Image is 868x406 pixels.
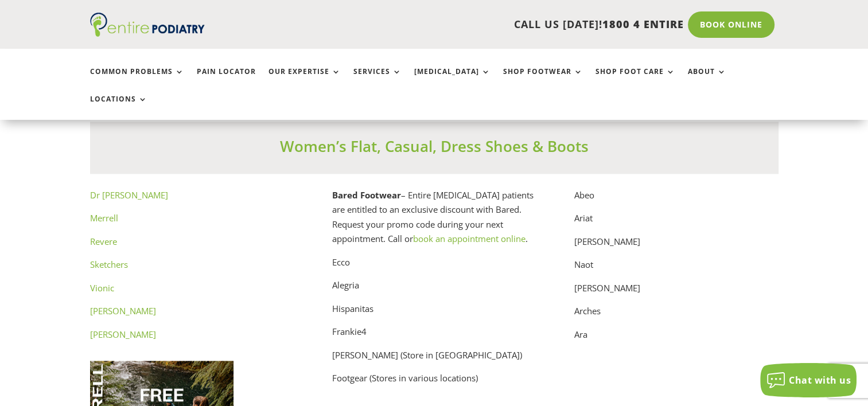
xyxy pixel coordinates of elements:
span: Chat with us [789,374,851,387]
a: Entire Podiatry [90,28,205,39]
a: Shop Foot Care [595,68,675,92]
span: 1800 4 ENTIRE [602,17,684,31]
a: Shop Footwear [503,68,583,92]
p: – Entire [MEDICAL_DATA] patients are entitled to an exclusive discount with Bared. Request your p... [332,188,536,255]
button: Chat with us [760,363,857,397]
p: Hispanitas [332,302,536,325]
p: Abeo [574,188,779,212]
a: Vionic [90,282,114,294]
strong: Bared Footwear [332,189,401,201]
a: Pain Locator [197,68,256,92]
p: [PERSON_NAME] [574,281,779,304]
a: [MEDICAL_DATA] [414,68,491,92]
p: Footgear (Stores in various locations) [332,371,536,386]
p: [PERSON_NAME] (Store in [GEOGRAPHIC_DATA]) [332,348,536,372]
h3: Women’s Flat, Casual, Dress Shoes & Boots [90,136,779,162]
p: Ecco [332,255,536,279]
p: Frankie4 [332,325,536,348]
a: [PERSON_NAME] [90,329,156,340]
p: Ariat [574,211,779,235]
a: book an appointment online [413,233,526,244]
p: [PERSON_NAME] [574,235,779,258]
a: Common Problems [90,68,184,92]
p: Arches [574,304,779,327]
p: Ara [574,327,779,342]
p: Alegria [332,278,536,302]
a: Book Online [688,11,774,38]
a: Our Expertise [268,68,341,92]
a: Services [353,68,402,92]
img: logo (1) [90,13,205,37]
a: About [688,68,726,92]
a: [PERSON_NAME] [90,305,156,317]
a: Merrell [90,212,118,224]
p: CALL US [DATE]! [249,17,684,32]
a: Sketchers [90,259,128,270]
a: Dr [PERSON_NAME] [90,189,168,201]
a: Revere [90,236,117,247]
a: Locations [90,95,147,120]
p: Naot [574,257,779,281]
